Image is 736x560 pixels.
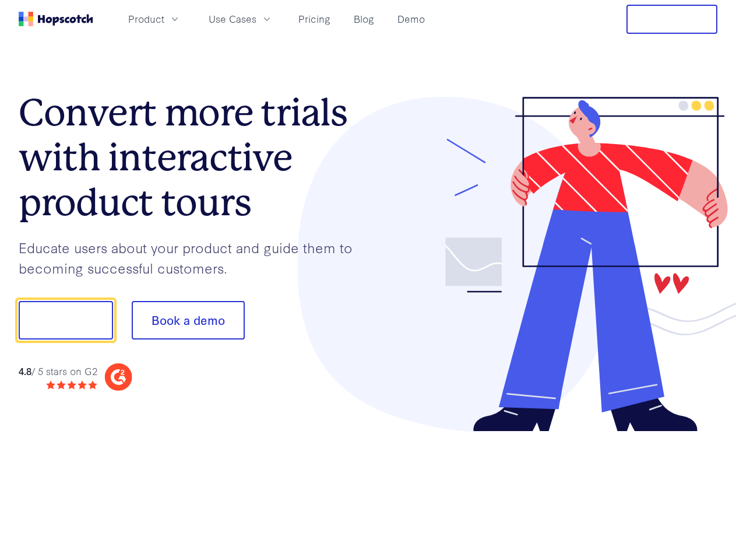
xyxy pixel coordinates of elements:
div: / 5 stars on G2 [19,364,97,379]
span: Product [128,12,164,26]
strong: 4.8 [19,364,31,377]
button: Book a demo [132,301,245,339]
a: Pricing [294,9,335,29]
span: Use Cases [209,12,256,26]
p: Educate users about your product and guide them to becoming successful customers. [19,237,368,278]
a: Blog [349,9,379,29]
a: Demo [393,9,429,29]
a: Home [19,12,93,26]
button: Use Cases [202,9,280,29]
h1: Convert more trials with interactive product tours [19,90,368,225]
button: Show me! [19,301,113,339]
button: Free Trial [626,5,717,34]
button: Product [121,9,188,29]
